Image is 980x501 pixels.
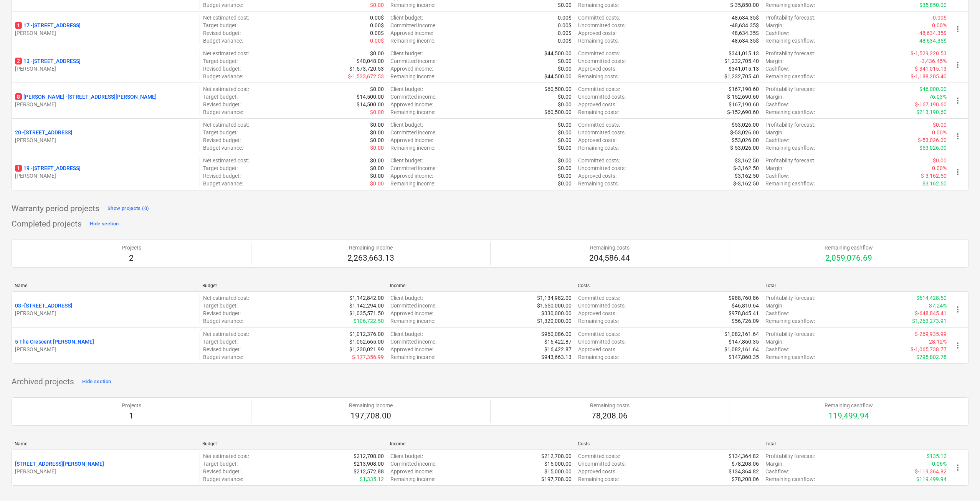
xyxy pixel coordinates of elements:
span: more_vert [953,60,962,69]
p: $0.00 [558,172,572,180]
p: Approved income : [390,65,433,73]
p: $16,422.87 [544,338,572,346]
p: $0.00 [370,164,384,172]
p: Approved income : [390,29,433,37]
p: $0.00 [933,157,947,164]
p: Cashflow : [765,101,789,108]
p: $0.00 [370,136,384,144]
button: Hide section [80,376,113,388]
p: Remaining costs : [578,353,619,361]
p: $35,850.00 [919,1,947,9]
p: 37.24% [929,302,947,309]
p: Net estimated cost : [203,330,249,338]
p: [PERSON_NAME] [15,136,197,144]
p: Client budget : [390,121,423,129]
p: $0.00 [558,121,572,129]
p: Remaining costs : [578,73,619,80]
p: Client budget : [390,157,423,164]
div: 213 -[STREET_ADDRESS][PERSON_NAME] [15,57,197,73]
p: Client budget : [390,294,423,302]
p: $988,760.86 [729,294,759,302]
p: Client budget : [390,14,423,21]
p: Committed income : [390,302,436,309]
p: $-152,690.60 [727,108,759,116]
p: $0.00 [558,57,572,65]
p: Cashflow : [765,65,789,73]
div: Name [15,283,196,288]
p: 5 The Crescent [PERSON_NAME] [15,338,94,346]
p: [PERSON_NAME] [15,29,197,37]
div: Budget [202,283,384,288]
p: Cashflow : [765,309,789,317]
p: Budget variance : [203,73,243,80]
p: $1,230,021.99 [349,346,384,353]
p: $-53,026.00 [918,136,947,144]
p: Remaining costs : [578,317,619,325]
p: Revised budget : [203,101,241,108]
p: 0.00% [932,21,947,29]
p: $0.00 [370,50,384,57]
div: Total [765,283,947,288]
p: Remaining cashflow : [765,108,815,116]
p: $341,015.13 [729,65,759,73]
p: 204,586.44 [589,253,630,264]
p: Approved costs : [578,29,616,37]
p: -48,634.35$ [730,21,759,29]
p: Client budget : [390,330,423,338]
p: $16,422.87 [544,346,572,353]
p: -28.12% [927,338,947,346]
p: $167,190.60 [729,85,759,93]
p: 17 - [STREET_ADDRESS] [15,21,81,29]
p: $1,052,665.00 [349,338,384,346]
p: Remaining costs : [578,108,619,116]
p: 48,634.35$ [732,29,759,37]
p: Remaining costs : [578,1,619,9]
p: $-53,026.00 [730,144,759,152]
p: $44,500.00 [544,73,572,80]
p: Remaining income : [390,37,435,45]
p: $0.00 [370,85,384,93]
p: Remaining costs [590,402,630,409]
span: more_vert [953,96,962,105]
p: [PERSON_NAME] [15,172,197,180]
p: Budget variance : [203,108,243,116]
p: Remaining income : [390,73,435,80]
p: Net estimated cost : [203,14,249,21]
p: $330,000.00 [541,309,572,317]
p: Approved income : [390,172,433,180]
p: Target budget : [203,129,238,136]
p: $147,860.35 [729,353,759,361]
p: [PERSON_NAME] - [STREET_ADDRESS][PERSON_NAME] [15,93,157,101]
p: $0.00 [370,108,384,116]
p: $341,015.13 [729,50,759,57]
p: $1,012,376.00 [349,330,384,338]
p: Net estimated cost : [203,294,249,302]
p: Uncommitted costs : [578,164,626,172]
div: Hide section [90,220,119,228]
p: 19 - [STREET_ADDRESS] [15,164,81,172]
p: Remaining income : [390,144,435,152]
p: $0.00 [558,144,572,152]
p: [PERSON_NAME] [15,309,197,317]
p: $14,500.00 [357,101,384,108]
p: Remaining income [347,244,394,251]
p: Target budget : [203,338,238,346]
span: 1 [15,165,22,172]
div: Costs [578,283,759,288]
p: $1,573,720.53 [349,65,384,73]
p: Profitability forecast : [765,294,815,302]
span: more_vert [953,305,962,314]
p: 20 - [STREET_ADDRESS] [15,129,72,136]
p: Committed costs : [578,85,620,93]
p: Cashflow : [765,29,789,37]
p: $1,082,161.64 [724,330,759,338]
p: $56,726.09 [732,317,759,325]
p: $3,162.50 [922,180,947,187]
p: Committed costs : [578,294,620,302]
p: 13 - [STREET_ADDRESS] [15,57,81,65]
p: 1 [122,411,141,422]
p: 78,208.06 [590,411,630,422]
div: 5 The Crescent [PERSON_NAME][PERSON_NAME] [15,338,197,353]
p: $60,500.00 [544,85,572,93]
p: Budget variance : [203,180,243,187]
